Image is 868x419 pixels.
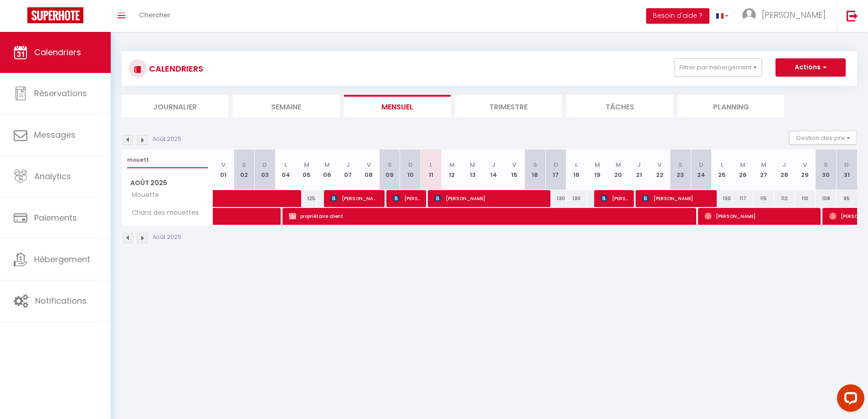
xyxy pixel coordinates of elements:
[595,160,600,169] abbr: M
[213,150,234,190] th: 01
[524,150,545,190] th: 16
[122,176,213,190] span: Août 2025
[575,160,578,169] abbr: L
[761,160,766,169] abbr: M
[732,150,753,190] th: 26
[803,160,807,169] abbr: V
[670,150,691,190] th: 23
[34,129,76,140] span: Messages
[776,58,846,77] button: Actions
[774,150,795,190] th: 28
[753,150,774,190] th: 27
[657,160,662,169] abbr: V
[324,160,330,169] abbr: M
[795,190,816,207] div: 110
[545,190,566,207] div: 130
[122,95,228,117] li: Journalier
[147,58,203,79] h3: CALENDRIERS
[836,150,857,190] th: 31
[492,160,495,169] abbr: J
[740,160,745,169] abbr: M
[346,160,350,169] abbr: J
[642,190,712,207] span: [PERSON_NAME]
[421,150,442,190] th: 11
[344,95,451,117] li: Mensuel
[470,160,475,169] abbr: M
[554,160,558,169] abbr: D
[824,160,828,169] abbr: S
[753,190,774,207] div: 115
[34,47,81,58] span: Calendriers
[646,8,709,24] button: Besoin d'aide ?
[284,160,287,169] abbr: L
[34,212,77,223] span: Paiements
[483,150,504,190] th: 14
[393,190,421,207] span: [PERSON_NAME]
[388,160,392,169] abbr: S
[512,160,516,169] abbr: V
[139,10,170,20] span: Chercher
[721,160,724,169] abbr: L
[601,190,628,207] span: [PERSON_NAME]
[127,152,208,168] input: Rechercher un logement...
[27,7,83,23] img: Super Booking
[34,88,87,99] span: Réservations
[712,150,733,190] th: 25
[795,150,816,190] th: 29
[566,95,673,117] li: Tâches
[691,150,712,190] th: 24
[616,160,621,169] abbr: M
[704,207,816,225] span: [PERSON_NAME]
[533,160,537,169] abbr: S
[637,160,641,169] abbr: J
[359,150,380,190] th: 08
[712,190,733,207] div: 130
[545,150,566,190] th: 17
[408,160,413,169] abbr: D
[674,58,762,77] button: Filtrer par hébergement
[153,135,181,144] p: Août 2025
[462,150,483,190] th: 13
[830,381,868,419] iframe: LiveChat chat widget
[35,295,87,306] span: Notifications
[434,190,546,207] span: [PERSON_NAME]
[367,160,371,169] abbr: V
[296,150,317,190] th: 05
[789,131,857,145] button: Gestion des prix
[732,190,753,207] div: 117
[262,160,267,169] abbr: D
[233,95,339,117] li: Semaine
[762,9,826,21] span: [PERSON_NAME]
[304,160,309,169] abbr: M
[782,160,786,169] abbr: J
[449,160,455,169] abbr: M
[330,190,379,207] span: [PERSON_NAME]
[153,233,181,242] p: Août 2025
[816,190,837,207] div: 108
[455,95,562,117] li: Trimestre
[587,150,608,190] th: 19
[816,150,837,190] th: 30
[678,160,683,169] abbr: S
[123,190,161,200] span: Mouette
[504,150,525,190] th: 15
[430,160,432,169] abbr: L
[844,160,849,169] abbr: D
[289,207,694,225] span: propriétaire client
[234,150,255,190] th: 02
[742,8,756,22] img: ...
[649,150,670,190] th: 22
[275,150,296,190] th: 04
[379,150,400,190] th: 09
[221,160,226,169] abbr: V
[628,150,649,190] th: 21
[847,10,858,21] img: logout
[317,150,338,190] th: 06
[255,150,276,190] th: 03
[678,95,784,117] li: Planning
[836,190,857,207] div: 95
[338,150,359,190] th: 07
[400,150,421,190] th: 10
[566,190,587,207] div: 130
